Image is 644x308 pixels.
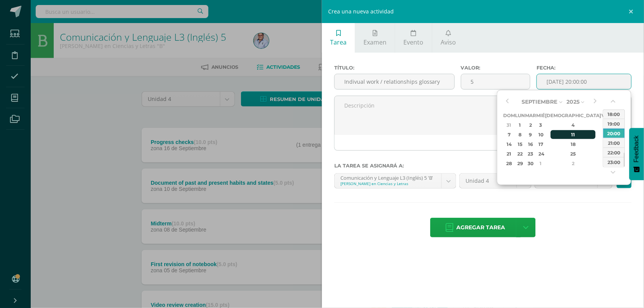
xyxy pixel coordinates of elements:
[537,140,544,149] div: 17
[522,98,557,105] span: Septiembre
[602,149,609,158] div: 26
[536,111,545,120] th: Mié
[466,174,511,188] span: Unidad 4
[433,23,464,53] a: Aviso
[504,140,514,149] div: 14
[603,109,625,119] div: 18:00
[504,130,514,139] div: 7
[504,121,514,129] div: 31
[603,138,625,147] div: 21:00
[551,140,596,149] div: 18
[504,149,514,158] div: 21
[504,159,514,168] div: 28
[537,149,544,158] div: 24
[601,111,610,120] th: Vie
[460,174,531,188] a: Unidad 4
[566,98,580,105] span: 2025
[516,121,524,129] div: 1
[526,130,535,139] div: 9
[602,121,609,129] div: 5
[334,65,455,71] label: Título:
[537,121,544,129] div: 3
[526,140,535,149] div: 16
[395,23,432,53] a: Evento
[629,128,644,180] button: Feedback - Mostrar encuesta
[441,38,456,46] span: Aviso
[537,65,632,71] label: Fecha:
[537,159,544,168] div: 1
[545,111,601,120] th: [DEMOGRAPHIC_DATA]
[516,130,524,139] div: 8
[603,147,625,157] div: 22:00
[503,111,515,120] th: Dom
[335,74,454,89] input: Título
[526,159,535,168] div: 30
[603,119,625,128] div: 19:00
[334,163,632,169] label: La tarea se asignará a:
[457,218,505,237] span: Agregar tarea
[602,130,609,139] div: 12
[330,38,347,46] span: Tarea
[537,74,631,89] input: Fecha de entrega
[355,23,395,53] a: Examen
[551,130,596,139] div: 11
[515,111,525,120] th: Lun
[526,121,535,129] div: 2
[404,38,424,46] span: Evento
[335,174,456,188] a: Comunicación y Lenguaje L3 (Inglés) 5 'B'[PERSON_NAME] en Ciencias y Letras
[603,157,625,167] div: 23:00
[516,159,524,168] div: 29
[340,174,436,181] div: Comunicación y Lenguaje L3 (Inglés) 5 'B'
[551,149,596,158] div: 25
[516,140,524,149] div: 15
[603,128,625,138] div: 20:00
[633,136,640,162] span: Feedback
[461,65,531,71] label: Valor:
[602,159,609,168] div: 3
[461,74,530,89] input: Puntos máximos
[537,130,544,139] div: 10
[525,111,536,120] th: Mar
[340,181,436,186] div: [PERSON_NAME] en Ciencias y Letras
[516,149,524,158] div: 22
[551,121,596,129] div: 4
[602,140,609,149] div: 19
[551,159,596,168] div: 2
[526,149,535,158] div: 23
[364,38,387,46] span: Examen
[322,23,355,53] a: Tarea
